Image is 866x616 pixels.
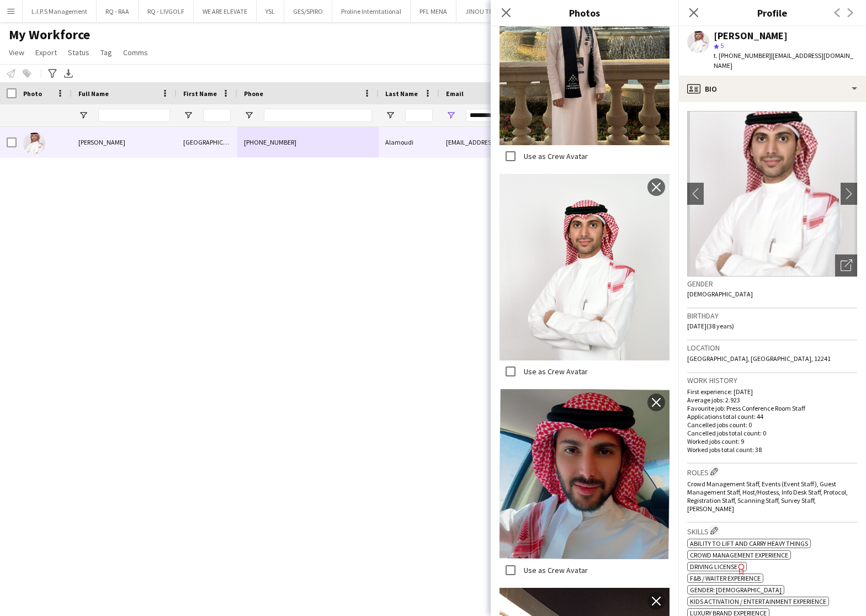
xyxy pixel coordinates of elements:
[714,51,853,70] span: | [EMAIL_ADDRESS][DOMAIN_NAME]
[522,565,588,575] label: Use as Crew Avatar
[687,111,857,277] img: Crew avatar or photo
[23,132,45,155] img: Riyadh Alamoudi
[97,1,139,22] button: RQ - RAA
[183,110,193,120] button: Open Filter Menu
[687,466,857,477] h3: Roles
[284,1,332,22] button: GES/SPIRO
[23,89,42,98] span: Photo
[687,387,857,396] p: First experience: [DATE]
[687,290,753,298] span: [DEMOGRAPHIC_DATA]
[100,47,112,57] span: Tag
[690,574,761,582] span: F&B / Waiter experience
[687,429,857,437] p: Cancelled jobs total count: 0
[63,45,94,60] a: Status
[244,89,263,98] span: Phone
[78,138,125,146] span: [PERSON_NAME]
[714,51,771,60] span: t. [PHONE_NUMBER]
[500,389,670,559] img: Crew photo 890716
[46,67,59,80] app-action-btn: Advanced filters
[9,47,24,57] span: View
[439,127,660,157] div: [EMAIL_ADDRESS][DOMAIN_NAME]
[491,6,678,20] h3: Photos
[500,174,670,360] img: Crew photo 901644
[4,45,29,60] a: View
[123,47,148,57] span: Comms
[78,110,88,120] button: Open Filter Menu
[687,421,857,429] p: Cancelled jobs count: 0
[687,412,857,421] p: Applications total count: 44
[687,311,857,321] h3: Birthday
[96,45,116,60] a: Tag
[678,6,866,20] h3: Profile
[139,1,194,22] button: RQ - LIVGOLF
[257,1,284,22] button: YSL
[687,354,831,363] span: [GEOGRAPHIC_DATA], [GEOGRAPHIC_DATA], 12241
[119,45,152,60] a: Comms
[687,396,857,404] p: Average jobs: 2.923
[687,445,857,454] p: Worked jobs total count: 38
[687,480,848,513] span: Crowd Management Staff, Events (Event Staff), Guest Management Staff, Host/Hostess, Info Desk Sta...
[35,47,57,57] span: Export
[62,67,75,80] app-action-btn: Export XLSX
[720,41,724,50] span: 5
[687,375,857,385] h3: Work history
[687,404,857,412] p: Favourite job: Press Conference Room Staff
[446,110,456,120] button: Open Filter Menu
[264,109,372,122] input: Phone Filter Input
[98,109,170,122] input: Full Name Filter Input
[714,31,788,41] div: [PERSON_NAME]
[690,586,782,594] span: Gender: [DEMOGRAPHIC_DATA]
[194,1,257,22] button: WE ARE ELEVATE
[678,76,866,102] div: Bio
[687,343,857,353] h3: Location
[23,1,97,22] button: L.I.P.S Management
[244,110,254,120] button: Open Filter Menu
[456,1,520,22] button: JINOU TRADING
[237,127,379,157] div: [PHONE_NUMBER]
[31,45,61,60] a: Export
[411,1,456,22] button: PFL MENA
[522,151,588,161] label: Use as Crew Avatar
[385,89,418,98] span: Last Name
[9,26,90,43] span: My Workforce
[466,109,654,122] input: Email Filter Input
[687,525,857,537] h3: Skills
[68,47,89,57] span: Status
[835,254,857,277] div: Open photos pop-in
[690,597,826,606] span: Kids activation / Entertainment experience
[522,367,588,376] label: Use as Crew Avatar
[690,562,737,571] span: Driving License
[687,437,857,445] p: Worked jobs count: 9
[177,127,237,157] div: [GEOGRAPHIC_DATA]
[690,551,788,559] span: Crowd management experience
[687,322,734,330] span: [DATE] (38 years)
[385,110,395,120] button: Open Filter Menu
[405,109,433,122] input: Last Name Filter Input
[203,109,231,122] input: First Name Filter Input
[78,89,109,98] span: Full Name
[687,279,857,289] h3: Gender
[183,89,217,98] span: First Name
[332,1,411,22] button: Proline Interntational
[690,539,808,548] span: Ability to lift and carry heavy things
[379,127,439,157] div: Alamoudi
[446,89,464,98] span: Email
